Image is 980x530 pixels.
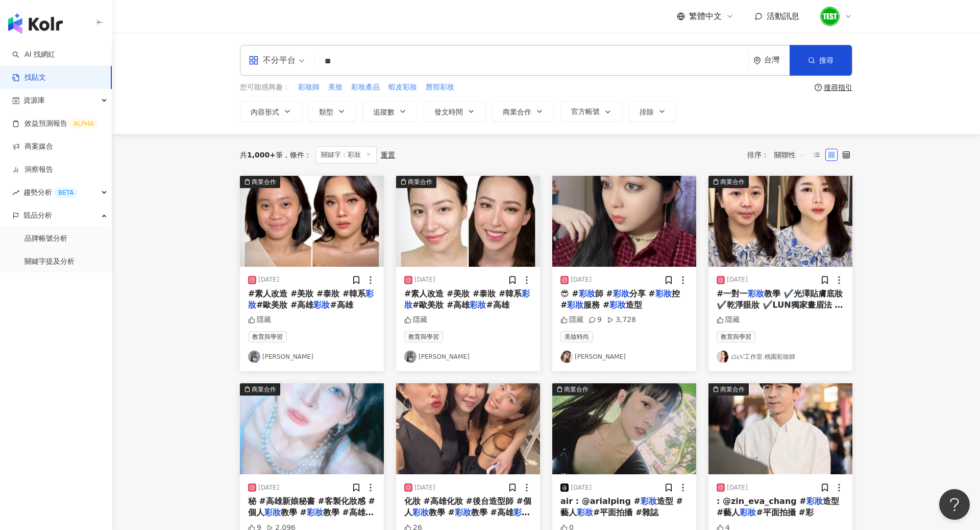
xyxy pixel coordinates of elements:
[939,489,970,520] iframe: Help Scout Beacon - Open
[589,315,602,325] div: 9
[492,101,554,122] button: 商業合作
[247,151,276,159] span: 1,000+
[412,508,429,517] mark: 彩妝
[248,289,365,298] span: #素人改造 #美妝 #泰妝 #韓系
[767,11,799,21] span: 活動訊息
[414,275,435,284] div: [DATE]
[298,82,320,93] span: 彩妝師
[513,508,530,517] mark: 彩妝
[240,383,384,474] img: post-image
[819,56,834,64] span: 搜尋
[24,257,75,267] a: 關鍵字提及分析
[251,108,279,116] span: 內容形式
[708,176,852,267] img: post-image
[567,300,583,310] mark: 彩妝
[424,101,486,122] button: 發文時間
[362,101,418,122] button: 追蹤數
[640,108,654,116] span: 排除
[727,275,748,284] div: [DATE]
[740,508,756,517] mark: 彩妝
[12,119,97,129] a: 效益預測報告ALPHA
[577,508,593,517] mark: 彩妝
[8,13,63,34] img: logo
[717,315,740,325] div: 隱藏
[717,289,843,333] span: 教學 ✔️光澤貼膚底妝 ✔️乾淨眼妝 ✔️LUN獨家畫眉法 日常精緻妝容天天都能有💕 📍一對一、一對二
[560,351,688,363] a: KOL Avatar[PERSON_NAME]
[717,289,748,298] span: #一對一
[12,73,46,83] a: 找貼文
[404,351,532,363] a: KOL Avatar[PERSON_NAME]
[560,315,583,325] div: 隱藏
[470,300,486,310] mark: 彩妝
[298,82,320,93] button: 彩妝師
[748,289,764,298] mark: 彩妝
[434,108,463,116] span: 發文時間
[613,289,629,298] mark: 彩妝
[790,45,852,76] button: 搜尋
[248,351,260,363] img: KOL Avatar
[753,57,761,64] span: environment
[351,82,380,93] span: 彩妝產品
[23,204,52,227] span: 競品分析
[560,289,579,298] span: 😎 #
[425,82,455,93] button: 唇部彩妝
[708,383,852,474] button: 商業合作
[552,383,696,474] img: post-image
[404,289,530,310] mark: 彩妝
[328,82,343,93] button: 美妝
[373,108,395,116] span: 追蹤數
[564,384,589,395] div: 商業合作
[249,52,296,68] div: 不分平台
[609,300,626,310] mark: 彩妝
[455,508,471,517] mark: 彩妝
[560,351,573,363] img: KOL Avatar
[560,101,623,122] button: 官方帳號
[552,383,696,474] button: 商業合作
[54,188,78,198] div: BETA
[429,508,455,517] span: 教學 #
[396,176,540,267] button: 商業合作
[256,300,313,310] span: #歐美妝 #高雄
[252,384,276,395] div: 商業合作
[283,151,311,159] span: 條件 ：
[607,315,636,325] div: 3,728
[281,508,307,517] span: 教學 #
[560,496,641,506] span: air : @arialping #
[815,84,822,91] span: question-circle
[720,177,745,187] div: 商業合作
[404,351,416,363] img: KOL Avatar
[252,177,276,187] div: 商業合作
[240,383,384,474] button: 商業合作
[330,300,353,310] span: #高雄
[583,300,609,310] span: 服務 #
[388,82,418,93] button: 蝦皮彩妝
[24,234,67,244] a: 品牌帳號分析
[820,7,840,26] img: unnamed.png
[12,50,55,60] a: searchAI 找網紅
[560,331,593,342] span: 美妝時尚
[240,176,384,267] button: 商業合作
[381,151,395,159] div: 重置
[12,189,19,196] span: rise
[396,383,540,474] img: post-image
[404,331,443,342] span: 教育與學習
[747,147,811,163] div: 排序：
[571,483,592,492] div: [DATE]
[560,289,680,310] span: 控 #
[248,496,375,517] span: 秘 #高雄新娘秘書 #客製化妝感 #個人
[571,107,600,116] span: 官方帳號
[426,82,454,93] span: 唇部彩妝
[258,275,279,284] div: [DATE]
[351,82,380,93] button: 彩妝產品
[248,331,287,342] span: 教育與學習
[806,496,823,506] mark: 彩妝
[240,176,384,267] img: post-image
[328,82,342,93] span: 美妝
[717,351,729,363] img: KOL Avatar
[308,101,356,122] button: 類型
[414,483,435,492] div: [DATE]
[824,83,852,91] div: 搜尋指引
[248,289,374,310] mark: 彩妝
[315,146,377,164] span: 關鍵字：彩妝
[708,176,852,267] button: 商業合作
